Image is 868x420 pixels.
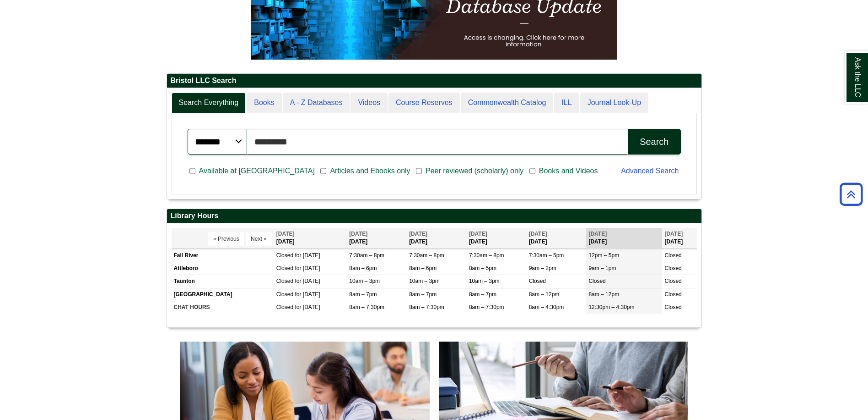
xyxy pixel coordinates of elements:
[535,166,602,177] span: Books and Videos
[621,167,679,175] a: Advanced Search
[529,291,560,298] span: 8am – 12pm
[172,262,274,275] td: Attleboro
[172,288,274,301] td: [GEOGRAPHIC_DATA]
[588,278,605,284] span: Closed
[469,252,504,259] span: 7:30am – 8pm
[295,291,320,298] span: for [DATE]
[529,231,547,237] span: [DATE]
[467,228,527,249] th: [DATE]
[529,278,546,284] span: Closed
[349,265,377,271] span: 8am – 6pm
[469,278,500,284] span: 10am – 3pm
[469,231,487,237] span: [DATE]
[529,252,564,259] span: 7:30am – 5pm
[349,252,384,259] span: 7:30am – 8pm
[588,291,619,298] span: 8am – 12pm
[461,93,554,113] a: Commonwealth Catalog
[554,93,579,113] a: ILL
[407,228,467,249] th: [DATE]
[167,74,701,88] h2: Bristol LLC Search
[295,304,320,310] span: for [DATE]
[529,265,556,271] span: 9am – 2pm
[588,304,634,310] span: 12:30pm – 4:30pm
[276,304,293,310] span: Closed
[320,167,326,175] input: Articles and Ebooks only
[664,231,683,237] span: [DATE]
[409,304,444,310] span: 8am – 7:30pm
[295,265,320,271] span: for [DATE]
[167,209,701,223] h2: Library Hours
[172,93,246,113] a: Search Everything
[640,137,669,147] div: Search
[276,265,293,271] span: Closed
[195,166,318,177] span: Available at [GEOGRAPHIC_DATA]
[469,304,504,310] span: 8am – 7:30pm
[295,252,320,259] span: for [DATE]
[349,291,377,298] span: 8am – 7pm
[588,231,607,237] span: [DATE]
[409,291,437,298] span: 8am – 7pm
[580,93,648,113] a: Journal Look-Up
[664,304,681,310] span: Closed
[283,93,350,113] a: A - Z Databases
[172,301,274,314] td: CHAT HOURS
[416,167,422,175] input: Peer reviewed (scholarly) only
[295,278,320,284] span: for [DATE]
[276,291,293,298] span: Closed
[349,304,384,310] span: 8am – 7:30pm
[349,231,367,237] span: [DATE]
[326,166,414,177] span: Articles and Ebooks only
[588,252,619,259] span: 12pm – 5pm
[276,231,295,237] span: [DATE]
[349,278,380,284] span: 10am – 3pm
[628,129,680,155] button: Search
[189,167,195,175] input: Available at [GEOGRAPHIC_DATA]
[409,231,427,237] span: [DATE]
[388,93,460,113] a: Course Reserves
[172,249,274,262] td: Fall River
[586,228,662,249] th: [DATE]
[836,188,866,200] a: Back to Top
[664,291,681,298] span: Closed
[409,252,444,259] span: 7:30am – 8pm
[350,93,388,113] a: Videos
[172,275,274,288] td: Taunton
[409,265,437,271] span: 8am – 6pm
[347,228,407,249] th: [DATE]
[422,166,527,177] span: Peer reviewed (scholarly) only
[664,278,681,284] span: Closed
[588,265,616,271] span: 9am – 1pm
[409,278,440,284] span: 10am – 3pm
[529,304,564,310] span: 8am – 4:30pm
[662,228,696,249] th: [DATE]
[664,252,681,259] span: Closed
[208,232,244,246] button: « Previous
[274,228,347,249] th: [DATE]
[664,265,681,271] span: Closed
[469,265,496,271] span: 8am – 5pm
[529,167,535,175] input: Books and Videos
[246,232,272,246] button: Next »
[527,228,587,249] th: [DATE]
[276,252,293,259] span: Closed
[469,291,496,298] span: 8am – 7pm
[247,93,281,113] a: Books
[276,278,293,284] span: Closed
